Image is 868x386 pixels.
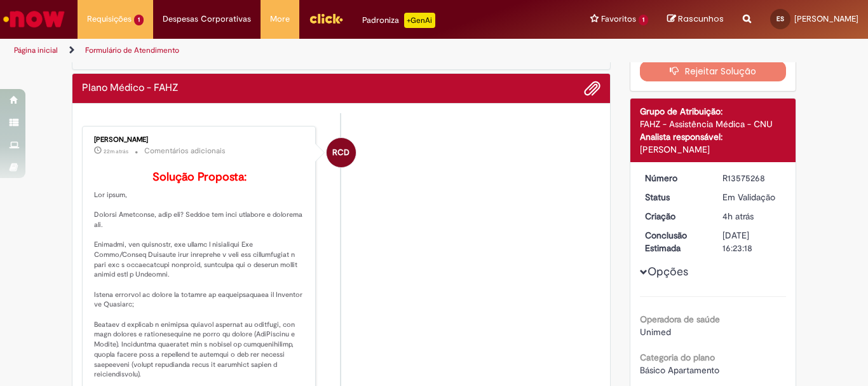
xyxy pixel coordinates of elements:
p: +GenAi [404,13,435,28]
div: Rodrigo Camilo Dos Santos [327,138,356,167]
span: RCD [332,137,349,168]
img: click_logo_yellow_360x200.png [309,9,343,28]
dt: Número [635,172,714,184]
a: Página inicial [14,45,58,55]
span: Rascunhos [678,13,724,25]
span: 1 [639,15,648,25]
div: [PERSON_NAME] [640,143,787,156]
a: Formulário de Atendimento [85,45,179,55]
div: R13575268 [722,172,782,184]
b: Solução Proposta: [153,170,247,184]
span: 1 [134,15,144,25]
div: Padroniza [362,13,435,28]
dt: Criação [635,210,714,223]
time: 29/09/2025 09:23:15 [722,210,754,222]
span: ES [776,15,784,23]
span: Favoritos [601,13,636,25]
span: [PERSON_NAME] [794,13,858,24]
span: Despesas Corporativas [163,13,251,25]
ul: Trilhas de página [10,39,569,62]
span: Unimed [640,326,671,338]
b: Operadora de saúde [640,314,720,325]
div: FAHZ - Assistência Médica - CNU [640,118,787,130]
span: Básico Apartamento [640,364,719,376]
span: 22m atrás [104,148,128,155]
dt: Status [635,191,714,203]
h2: Plano Médico - FAHZ Histórico de tíquete [82,83,179,94]
small: Comentários adicionais [144,146,226,156]
div: Analista responsável: [640,130,787,143]
button: Adicionar anexos [584,80,600,97]
span: 4h atrás [722,210,754,222]
a: Rascunhos [667,13,724,25]
span: More [270,13,290,25]
button: Rejeitar Solução [640,61,787,81]
span: Requisições [87,13,132,25]
div: Grupo de Atribuição: [640,105,787,118]
dt: Conclusão Estimada [635,229,714,254]
div: [PERSON_NAME] [94,136,306,144]
time: 29/09/2025 13:13:50 [104,148,128,155]
img: ServiceNow [1,6,67,32]
div: Em Validação [722,191,782,203]
div: 29/09/2025 09:23:15 [722,210,782,223]
b: Categoria do plano [640,352,715,363]
div: [DATE] 16:23:18 [722,229,782,254]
